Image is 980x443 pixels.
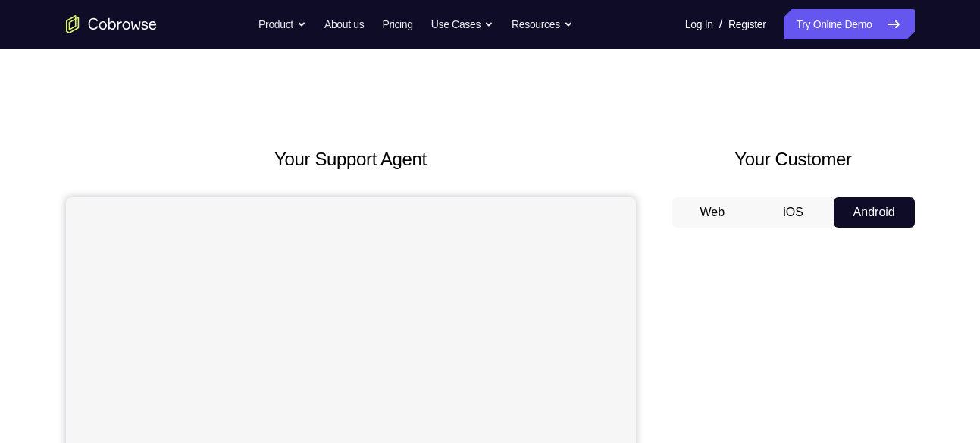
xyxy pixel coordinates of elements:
button: Web [672,197,753,228]
a: Pricing [382,9,412,39]
span: / [719,15,722,33]
a: Log In [685,9,713,39]
a: Try Online Demo [784,9,914,39]
a: Go to the home page [66,15,157,33]
button: Resources [512,9,573,39]
button: Use Cases [431,9,493,39]
a: About us [324,9,364,39]
button: Android [834,197,915,228]
h2: Your Customer [672,146,915,173]
button: Product [258,9,306,39]
a: Register [728,9,766,39]
h2: Your Support Agent [66,146,636,173]
button: iOS [753,197,834,228]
